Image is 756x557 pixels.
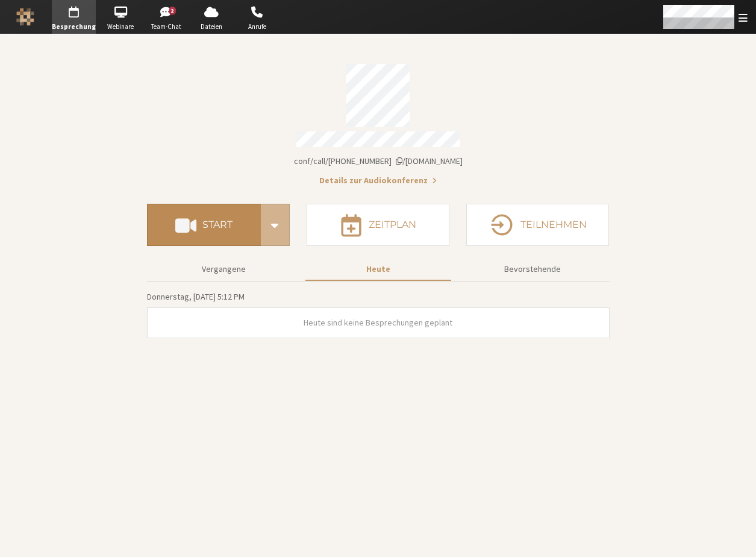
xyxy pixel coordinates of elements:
h4: Start [202,220,233,230]
button: Teilnehmen [466,204,609,246]
div: Start conference options [261,204,290,246]
div: 2 [169,7,177,15]
span: Anrufe [236,22,278,32]
span: Webinare [99,22,142,32]
span: Team-Chat [145,22,187,32]
span: Dateien [190,22,233,32]
section: Heutige Besprechungen [147,290,610,338]
h4: Teilnehmen [520,220,587,230]
h4: Zeitplan [369,220,416,230]
button: Details zur Audiokonferenz [319,174,437,187]
button: Bevorstehende [460,259,605,280]
button: Kopieren des Links zu meinem BesprechungsraumKopieren des Links zu meinem Besprechungsraum [294,155,463,168]
button: Heute [305,259,451,280]
button: Start [147,204,261,246]
button: Zeitplan [307,204,449,246]
span: Donnerstag, [DATE] 5:12 PM [147,291,245,302]
span: Besprechung [52,22,96,32]
button: Vergangene [151,259,297,280]
img: Iotum [16,8,34,26]
span: Heute sind keine Besprechungen geplant [304,317,452,328]
section: Kontodaten [147,55,610,187]
span: Kopieren des Links zu meinem Besprechungsraum [294,156,463,166]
